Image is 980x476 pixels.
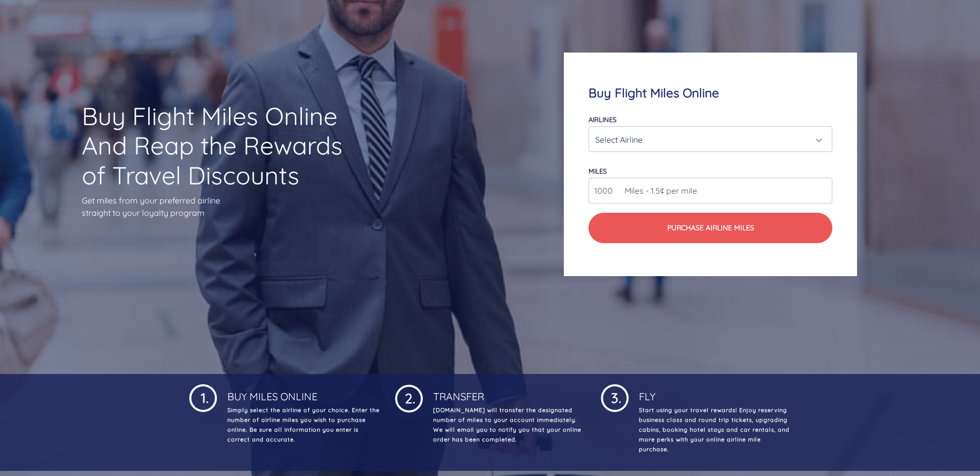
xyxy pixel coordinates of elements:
p: Start using your travel rewards! Enjoy reserving business class and round trip tickets, upgrading... [637,405,791,454]
img: 1 [601,382,629,412]
span: Miles - 1.5¢ per mile [619,184,697,197]
label: miles [589,167,607,175]
p: Simply select the airline of your choice. Enter the number of airline miles you wish to purchase ... [225,405,380,445]
h1: Buy Flight Miles Online And Reap the Rewards of Travel Discounts [82,101,360,191]
label: Airlines [589,115,616,124]
h4: Buy Miles Online [225,382,380,403]
button: Purchase Airline Miles [589,213,832,243]
h4: Fly [637,382,791,403]
h4: Transfer [431,382,585,403]
img: 1 [189,382,217,412]
img: 1 [395,382,423,413]
h4: Buy Flight Miles Online [589,86,832,100]
div: Select Airline [595,130,819,149]
button: Select Airline [589,126,832,152]
p: Get miles from your preferred airline straight to your loyalty program [82,194,360,219]
p: [DOMAIN_NAME] will transfer the designated number of miles to your account immediately. We will e... [431,405,585,445]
